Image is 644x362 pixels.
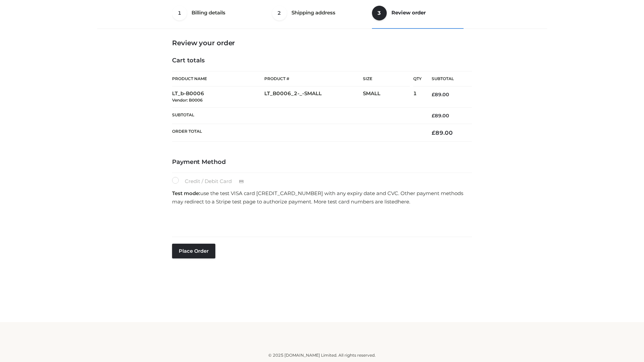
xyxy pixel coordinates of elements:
td: 1 [413,86,422,108]
th: Qty [413,71,422,86]
span: £ [432,129,435,136]
bdi: 89.00 [432,129,453,136]
th: Subtotal [172,107,422,124]
span: £ [432,92,435,98]
h3: Review your order [172,39,472,47]
th: Subtotal [422,71,472,86]
h4: Payment Method [172,159,472,166]
th: Product # [264,71,363,86]
td: LT_b-B0006 [172,86,264,108]
th: Order Total [172,124,422,142]
label: Credit / Debit Card [172,177,251,186]
td: SMALL [363,86,413,108]
strong: Test mode: [172,190,200,196]
span: £ [432,113,435,119]
small: Vendor: B0006 [172,98,203,103]
iframe: Secure payment input frame [171,208,471,233]
th: Product Name [172,71,264,86]
bdi: 89.00 [432,113,449,119]
a: here [398,198,409,205]
th: Size [363,71,410,86]
div: © 2025 [DOMAIN_NAME] Limited. All rights reserved. [100,352,544,359]
img: Credit / Debit Card [235,178,248,186]
p: use the test VISA card [CREDIT_CARD_NUMBER] with any expiry date and CVC. Other payment methods m... [172,189,472,206]
h4: Cart totals [172,57,472,64]
button: Place order [172,244,215,258]
bdi: 89.00 [432,92,449,98]
td: LT_B0006_2-_-SMALL [264,86,363,108]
